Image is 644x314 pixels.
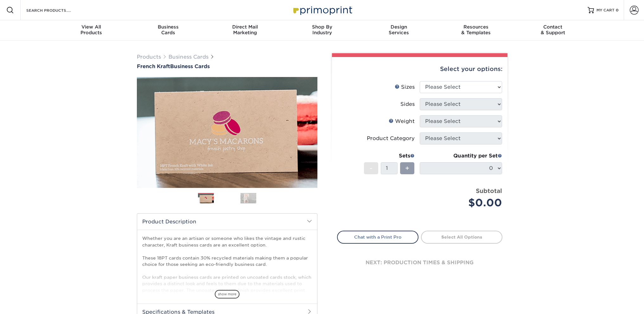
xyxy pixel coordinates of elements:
span: Contact [514,24,591,30]
span: 0 [616,8,619,12]
div: Sets [364,152,415,160]
input: SEARCH PRODUCTS..... [26,6,87,14]
a: Products [137,54,161,60]
span: show more [215,290,239,298]
span: Design [360,24,437,30]
span: Business [130,24,207,30]
a: View AllProducts [53,20,130,41]
a: DesignServices [360,20,437,41]
a: Shop ByIndustry [284,20,360,41]
div: Quantity per Set [420,152,502,160]
div: Sides [400,100,415,108]
a: Chat with a Print Pro [337,231,418,243]
span: + [405,163,409,173]
a: BusinessCards [130,20,207,41]
span: Shop By [284,24,360,30]
div: Select your options: [337,57,502,81]
div: & Support [514,24,591,35]
h2: Product Description [137,214,317,230]
h1: Business Cards [137,63,317,69]
a: French KraftBusiness Cards [137,63,317,69]
span: - [370,163,373,173]
div: Services [360,24,437,35]
div: $0.00 [424,195,502,210]
a: Contact& Support [514,20,591,41]
span: French Kraft [137,63,170,69]
div: Cards [130,24,207,35]
div: Industry [284,24,360,35]
div: Marketing [207,24,284,35]
div: & Templates [437,24,514,35]
img: Primoprint [290,3,354,17]
div: Products [53,24,130,35]
strong: Subtotal [476,187,502,194]
span: Direct Mail [207,24,284,30]
img: Business Cards 02 [219,190,235,206]
a: Business Cards [169,54,208,60]
span: Resources [437,24,514,30]
a: Resources& Templates [437,20,514,41]
a: Select All Options [421,231,502,243]
a: Direct MailMarketing [207,20,284,41]
span: MY CART [596,8,615,13]
img: Business Cards 03 [240,193,256,204]
div: next: production times & shipping [337,244,502,282]
div: Weight [389,118,415,125]
div: Sizes [395,83,415,91]
img: Business Cards 01 [198,191,214,207]
img: French Kraft 01 [137,42,317,222]
span: View All [53,24,130,30]
div: Product Category [367,135,415,142]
